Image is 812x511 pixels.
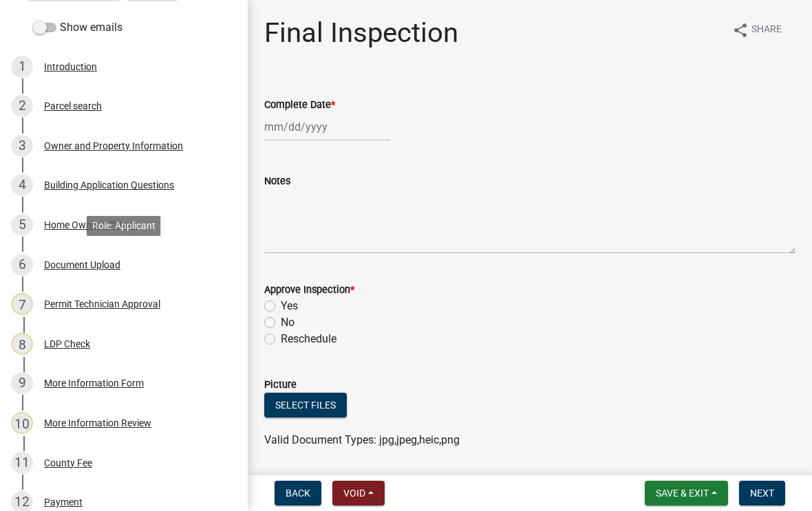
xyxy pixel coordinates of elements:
label: Reschedule [281,331,336,347]
div: Payment [44,497,83,507]
button: Void [332,481,385,505]
span: Save & Exit [656,488,709,499]
div: 8 [11,333,33,355]
div: Parcel search [44,101,102,111]
div: More Information Form [44,378,144,388]
input: mm/dd/yyyy [264,113,390,141]
label: Approve Inspection [264,285,354,295]
label: No [281,314,295,331]
div: Permit Technician Approval [44,299,160,309]
div: 5 [11,214,33,236]
button: shareShare [721,17,793,43]
div: 10 [11,412,33,434]
div: 2 [11,95,33,117]
h1: Final Inspection [264,17,458,50]
button: Back [275,481,321,505]
div: 11 [11,452,33,474]
label: Show emails [33,19,122,36]
div: 4 [11,174,33,196]
div: LDP Check [44,339,90,349]
button: Select files [264,393,347,417]
div: County Fee [44,458,92,468]
span: Void [343,488,365,499]
span: Valid Document Types: jpg,jpeg,heic,png [264,433,460,446]
span: Share [751,22,782,39]
div: Home Owner Affidavit [44,220,138,230]
label: Yes [281,298,298,314]
label: Picture [264,380,297,390]
i: share [732,22,749,39]
span: Next [750,488,774,499]
label: Notes [264,177,290,186]
div: Building Application Questions [44,180,174,190]
div: 3 [11,135,33,157]
div: Document Upload [44,260,120,270]
div: 7 [11,293,33,315]
div: 1 [11,56,33,78]
div: Role: Applicant [87,216,161,236]
div: More Information Review [44,418,151,428]
div: Introduction [44,62,97,72]
button: Save & Exit [645,481,728,505]
span: Back [286,488,310,499]
div: Owner and Property Information [44,141,183,151]
label: Complete Date [264,100,335,110]
div: 9 [11,372,33,394]
button: Next [739,481,785,505]
div: 6 [11,254,33,276]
